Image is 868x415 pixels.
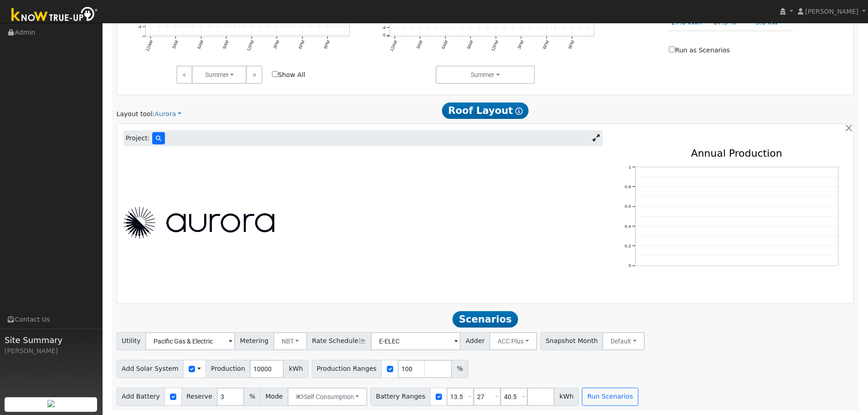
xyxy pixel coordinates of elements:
[154,109,181,119] a: Aurora
[542,39,550,50] text: 6PM
[5,334,98,346] span: Site Summary
[382,25,386,30] text: -4
[235,332,274,350] span: Metering
[442,102,529,119] span: Roof Layout
[590,132,603,145] a: Expand Aurora window
[452,311,518,328] span: Scenarios
[123,207,274,239] img: Aurora Logo
[805,8,858,15] span: [PERSON_NAME]
[117,360,184,378] span: Add Solar System
[144,39,154,51] text: 12AM
[244,388,260,406] span: %
[389,39,399,51] text: 12AM
[298,39,306,50] text: 6PM
[669,46,729,55] label: Run as Scenarios
[307,332,371,350] span: Rate Schedule
[192,66,247,84] button: Summer
[272,70,305,80] label: Show All
[246,39,255,51] text: 12PM
[554,388,579,406] span: kWh
[171,39,179,50] text: 3AM
[312,360,382,378] span: Production Ranges
[625,184,631,190] text: 0.8
[515,108,523,115] i: Show Help
[288,388,367,406] button: Self Consumption
[625,244,631,249] text: 0.2
[567,39,575,50] text: 9PM
[436,66,535,84] button: Summer
[117,332,146,350] span: Utility
[669,46,675,52] input: Run as Scenarios
[126,133,150,143] span: Project:
[272,71,278,77] input: Show All
[221,39,230,50] text: 9AM
[47,400,55,407] img: retrieve
[602,332,645,350] button: Default
[441,39,449,50] text: 6AM
[260,388,288,406] span: Mode
[370,388,431,406] span: Battery Ranges
[628,263,631,268] text: 0
[7,5,103,26] img: Know True-Up
[628,164,631,169] text: 1
[273,332,308,350] button: NBT
[540,332,603,350] span: Snapshot Month
[181,388,218,406] span: Reserve
[415,39,423,50] text: 3AM
[246,66,262,84] a: >
[382,32,386,37] text: -5
[117,110,155,118] span: Layout tool:
[323,39,331,50] text: 9PM
[489,332,537,350] button: ACC Plus
[460,332,490,350] span: Adder
[176,66,192,84] a: <
[490,39,500,51] text: 12PM
[117,388,165,406] span: Add Battery
[582,388,638,406] button: Run Scenarios
[625,204,631,209] text: 0.6
[145,332,235,350] input: Select a Utility
[272,39,280,50] text: 3PM
[466,39,474,50] text: 9AM
[196,39,204,50] text: 6AM
[205,360,250,378] span: Production
[517,39,525,50] text: 3PM
[452,360,468,378] span: %
[137,24,141,29] text: -4
[283,360,308,378] span: kWh
[625,224,631,229] text: 0.4
[5,346,98,356] div: [PERSON_NAME]
[371,332,461,350] input: Select a Rate Schedule
[691,148,782,159] text: Annual Production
